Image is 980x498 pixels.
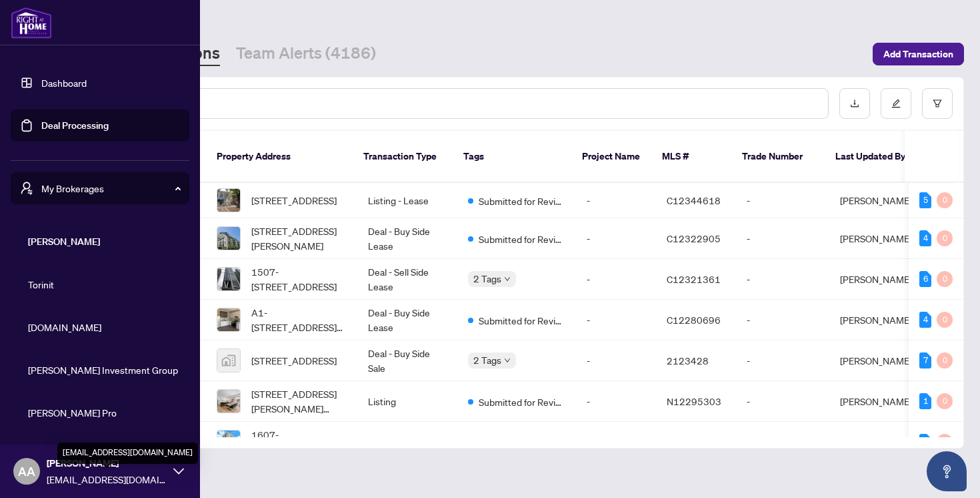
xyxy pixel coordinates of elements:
[47,472,167,487] span: [EMAIL_ADDRESS][DOMAIN_NAME]
[571,131,651,183] th: Project Name
[736,218,829,259] td: -
[736,300,829,340] td: -
[236,42,376,66] a: Team Alerts (4186)
[41,181,180,196] span: My Brokerages
[829,218,929,259] td: [PERSON_NAME]
[919,192,931,208] div: 5
[919,434,931,450] div: 4
[576,300,656,340] td: -
[576,218,656,259] td: -
[937,230,953,246] div: 0
[731,131,825,183] th: Trade Number
[504,276,511,282] span: down
[473,352,501,368] span: 2 Tags
[667,314,721,326] span: C12280696
[251,427,347,457] span: 1607-[STREET_ADDRESS][PERSON_NAME]
[829,340,929,381] td: [PERSON_NAME]
[11,7,52,39] img: logo
[453,131,571,183] th: Tags
[251,224,347,253] span: [STREET_ADDRESS][PERSON_NAME]
[829,381,929,422] td: [PERSON_NAME]
[479,232,565,246] span: Submitted for Review
[883,43,953,65] span: Add Transaction
[479,435,565,450] span: Submitted for Review
[736,183,829,218] td: -
[28,234,180,249] span: [PERSON_NAME]
[217,308,240,331] img: thumbnail-img
[357,340,457,381] td: Deal - Buy Side Sale
[357,183,457,218] td: Listing - Lease
[667,232,721,244] span: C12322905
[937,312,953,328] div: 0
[217,431,240,453] img: thumbnail-img
[251,387,347,416] span: [STREET_ADDRESS][PERSON_NAME][PERSON_NAME]
[937,393,953,409] div: 0
[217,227,240,250] img: thumbnail-img
[576,340,656,381] td: -
[829,422,929,463] td: [PERSON_NAME]
[891,99,901,108] span: edit
[919,352,931,368] div: 7
[919,312,931,328] div: 4
[353,131,453,183] th: Transaction Type
[28,405,180,420] span: [PERSON_NAME] Pro
[937,192,953,208] div: 0
[504,357,511,364] span: down
[825,131,925,183] th: Last Updated By
[839,88,870,119] button: download
[251,353,337,368] span: [STREET_ADDRESS]
[667,194,721,206] span: C12344618
[881,88,911,119] button: edit
[576,422,656,463] td: -
[850,99,859,108] span: download
[922,88,953,119] button: filter
[357,259,457,300] td: Deal - Sell Side Lease
[667,273,721,285] span: C12321361
[357,300,457,340] td: Deal - Buy Side Lease
[576,381,656,422] td: -
[736,259,829,300] td: -
[18,462,35,481] span: AA
[357,218,457,259] td: Deal - Buy Side Lease
[919,393,931,409] div: 1
[479,395,565,409] span: Submitted for Review
[576,259,656,300] td: -
[217,268,240,290] img: thumbnail-img
[479,313,565,328] span: Submitted for Review
[357,422,457,463] td: Listing - Lease
[217,189,240,212] img: thumbnail-img
[829,183,929,218] td: [PERSON_NAME]
[919,271,931,287] div: 6
[357,381,457,422] td: Listing
[667,354,709,366] span: 2123428
[651,131,731,183] th: MLS #
[937,271,953,287] div: 0
[667,436,721,448] span: C12345570
[28,320,180,334] span: [DOMAIN_NAME]
[41,119,109,132] a: Deal Processing
[20,182,33,195] span: user-switch
[479,194,565,208] span: Submitted for Review
[933,99,942,108] span: filter
[927,451,967,491] button: Open asap
[919,230,931,246] div: 4
[217,349,240,372] img: thumbnail-img
[41,77,87,89] a: Dashboard
[873,43,964,65] button: Add Transaction
[251,305,347,334] span: A1-[STREET_ADDRESS][PERSON_NAME]
[937,434,953,450] div: 0
[937,352,953,368] div: 0
[251,264,347,294] span: 1507-[STREET_ADDRESS]
[829,300,929,340] td: [PERSON_NAME]
[736,422,829,463] td: -
[217,390,240,413] img: thumbnail-img
[667,395,721,407] span: N12295303
[576,183,656,218] td: -
[736,381,829,422] td: -
[28,277,180,292] span: Torinit
[57,443,198,464] div: [EMAIL_ADDRESS][DOMAIN_NAME]
[28,362,180,377] span: [PERSON_NAME] Investment Group
[736,340,829,381] td: -
[829,259,929,300] td: [PERSON_NAME]
[473,271,501,286] span: 2 Tags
